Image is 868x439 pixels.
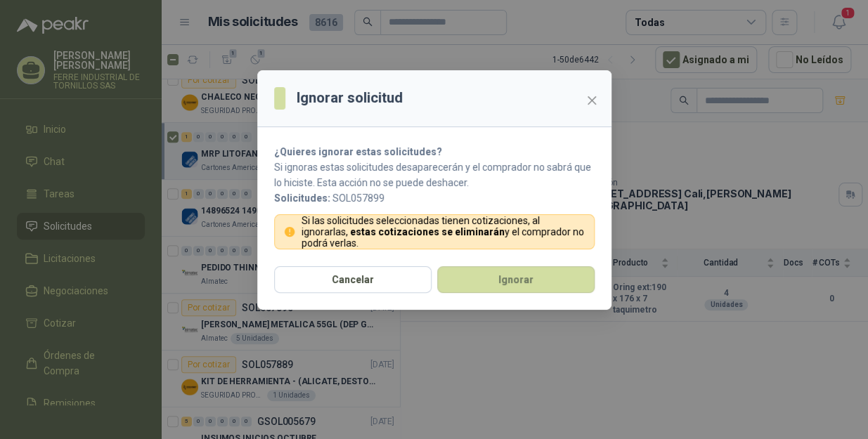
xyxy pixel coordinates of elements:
p: Si las solicitudes seleccionadas tienen cotizaciones, al ignorarlas, y el comprador no podrá verlas. [301,215,585,249]
h3: Ignorar solicitud [297,87,403,109]
p: Si ignoras estas solicitudes desaparecerán y el comprador no sabrá que lo hiciste. Esta acción no... [274,159,595,190]
p: SOL057899 [274,190,595,206]
button: Ignorar [437,266,595,293]
strong: ¿Quieres ignorar estas solicitudes? [274,146,442,157]
button: Cancelar [274,266,432,293]
b: Solicitudes: [274,192,330,204]
button: Close [581,89,603,112]
strong: estas cotizaciones se eliminarán [349,226,504,237]
span: close [586,95,597,106]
